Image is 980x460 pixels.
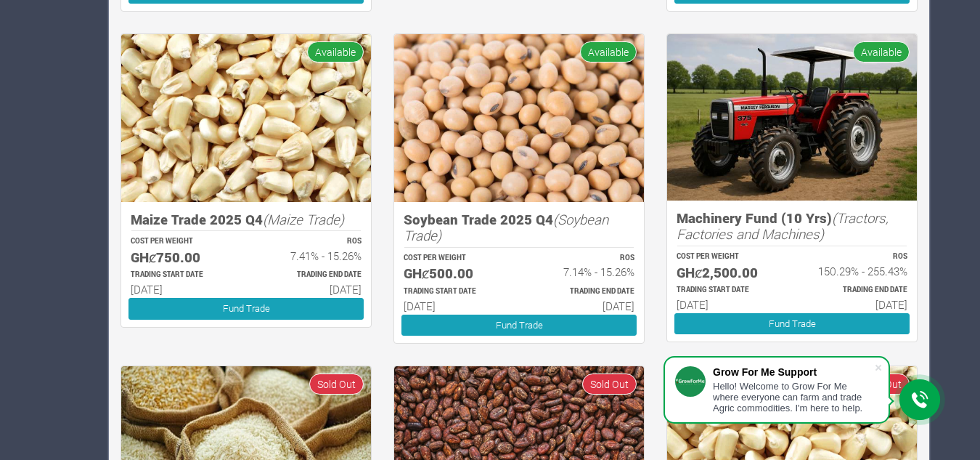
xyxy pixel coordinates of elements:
[259,249,362,262] h6: 7.41% - 15.26%
[677,298,779,311] h6: [DATE]
[404,265,506,282] h5: GHȼ500.00
[404,299,506,312] h6: [DATE]
[853,41,910,62] span: Available
[404,286,506,297] p: Estimated Trading Start Date
[713,366,874,378] div: Grow For Me Support
[259,283,362,296] h6: [DATE]
[674,313,910,334] a: Fund Trade
[401,315,637,336] a: Fund Trade
[532,286,634,297] p: Estimated Trading End Date
[394,34,644,202] img: growforme image
[259,236,362,247] p: ROS
[307,41,364,62] span: Available
[677,210,907,243] h5: Machinery Fund (10 Yrs)
[263,210,344,228] i: (Maize Trade)
[677,285,779,296] p: Estimated Trading Start Date
[121,34,371,202] img: growforme image
[131,236,233,247] p: COST PER WEIGHT
[805,251,907,262] p: ROS
[259,270,362,281] p: Estimated Trading End Date
[404,253,506,264] p: COST PER WEIGHT
[131,270,233,281] p: Estimated Trading Start Date
[131,283,233,296] h6: [DATE]
[532,299,634,312] h6: [DATE]
[713,381,874,413] div: Hello! Welcome to Grow For Me where everyone can farm and trade Agric commodities. I'm here to help.
[582,374,637,395] span: Sold Out
[532,265,634,278] h6: 7.14% - 15.26%
[404,210,608,245] i: (Soybean Trade)
[404,211,634,244] h5: Soybean Trade 2025 Q4
[805,298,907,311] h6: [DATE]
[131,249,233,266] h5: GHȼ750.00
[667,34,917,201] img: growforme image
[131,211,362,228] h5: Maize Trade 2025 Q4
[677,209,889,243] i: (Tractors, Factories and Machines)
[805,265,907,278] h6: 150.29% - 255.43%
[677,265,779,281] h5: GHȼ2,500.00
[128,298,364,319] a: Fund Trade
[309,374,364,395] span: Sold Out
[532,253,634,264] p: ROS
[805,285,907,296] p: Estimated Trading End Date
[677,251,779,262] p: COST PER WEIGHT
[580,41,637,62] span: Available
